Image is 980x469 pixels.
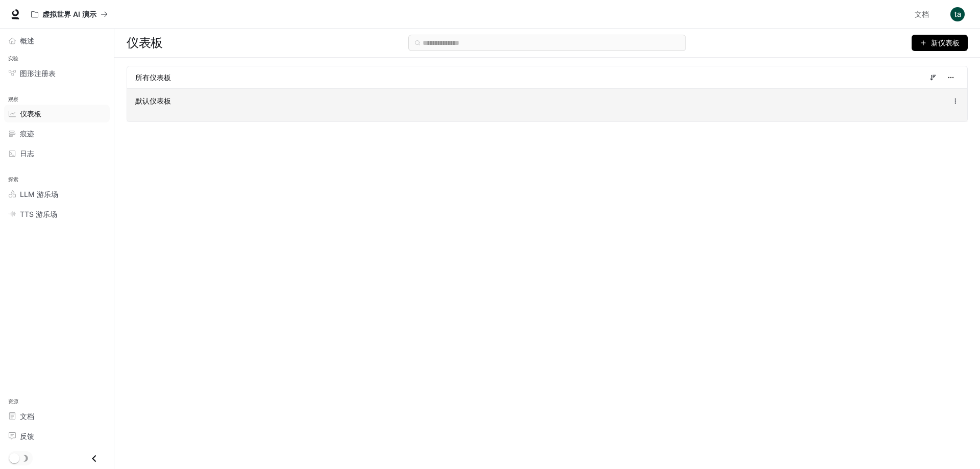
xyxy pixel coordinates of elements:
[127,35,163,50] font: 仪表板
[950,7,965,21] img: 用户头像
[8,96,19,103] font: 观察
[20,129,34,138] font: 痕迹
[911,4,943,24] a: 文档
[20,432,34,440] font: 反馈
[4,427,110,445] a: 反馈
[20,190,58,199] font: LLM 游乐场
[931,39,960,47] font: 新仪表板
[20,210,57,218] font: TTS 游乐场
[20,109,41,118] font: 仪表板
[8,55,19,62] font: 实验
[947,4,968,24] button: 用户头像
[8,398,19,405] font: 资源
[20,36,34,45] font: 概述
[915,10,929,18] font: 文档
[4,185,110,203] a: LLM 游乐场
[135,73,171,82] font: 所有仪表板
[42,10,96,18] font: 虚拟世界 AI 演示
[4,125,110,142] a: 痕迹
[20,69,56,78] font: 图形注册表
[4,32,110,50] a: 概述
[4,105,110,122] a: 仪表板
[4,407,110,425] a: 文档
[4,205,110,223] a: TTS 游乐场
[912,35,968,51] button: 新仪表板
[4,64,110,82] a: 图形注册表
[135,97,171,105] font: 默认仪表板
[9,452,19,463] span: 暗模式切换
[135,96,171,106] a: 默认仪表板
[83,448,106,469] button: 关闭抽屉
[8,176,19,183] font: 探索
[4,144,110,162] a: 日志
[20,412,34,421] font: 文档
[27,4,112,24] button: 所有工作区
[20,149,34,158] font: 日志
